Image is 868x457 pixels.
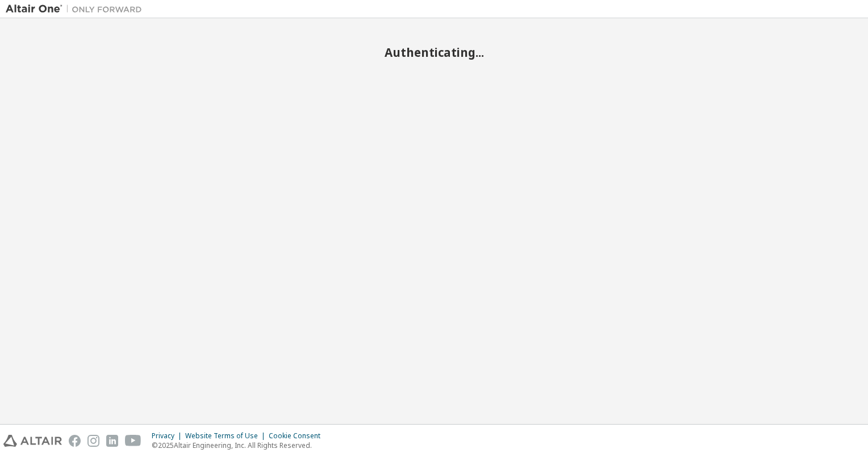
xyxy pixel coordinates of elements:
[3,435,62,447] img: altair_logo.svg
[6,3,148,15] img: Altair One
[6,45,862,60] h2: Authenticating...
[106,435,118,447] img: linkedin.svg
[269,431,327,441] div: Cookie Consent
[152,441,327,450] p: © 2025 Altair Engineering, Inc. All Rights Reserved.
[87,435,99,447] img: instagram.svg
[152,431,185,441] div: Privacy
[125,435,141,447] img: youtube.svg
[185,431,269,441] div: Website Terms of Use
[69,435,81,447] img: facebook.svg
